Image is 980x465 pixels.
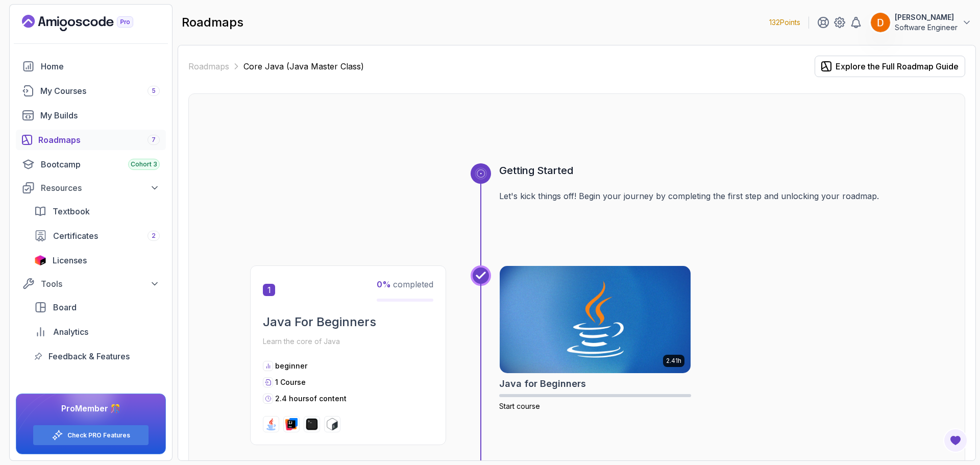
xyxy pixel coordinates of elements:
[16,130,166,150] a: roadmaps
[275,361,307,371] p: beginner
[28,201,166,222] a: textbook
[275,394,347,404] p: 2.4 hours of content
[326,418,338,430] img: bash logo
[41,278,160,290] div: Tools
[28,346,166,366] a: feedback
[769,17,800,28] p: 132 Points
[28,226,166,246] a: certificates
[16,105,166,126] a: builds
[306,418,318,430] img: terminal logo
[34,255,46,265] img: jetbrains icon
[40,85,160,97] div: My Courses
[182,14,243,31] h2: roadmaps
[499,190,903,202] p: Let's kick things off! Begin your journey by completing the first step and unlocking your roadmap.
[943,428,968,453] button: Open Feedback Button
[131,160,157,168] span: Cohort 3
[377,279,433,289] span: completed
[263,334,433,349] p: Learn the core of Java
[263,284,275,296] span: 1
[48,350,130,362] span: Feedback & Features
[28,322,166,342] a: analytics
[16,56,166,77] a: home
[38,134,160,146] div: Roadmaps
[152,232,156,240] span: 2
[67,431,130,439] a: Check PRO Features
[499,377,586,391] h2: Java for Beginners
[377,279,391,289] span: 0 %
[22,15,157,31] a: Landing page
[152,136,156,144] span: 7
[263,314,433,330] h2: Java For Beginners
[16,275,166,293] button: Tools
[243,60,364,72] p: Core Java (Java Master Class)
[895,22,958,33] p: Software Engineer
[53,326,88,338] span: Analytics
[28,297,166,317] a: board
[16,81,166,101] a: courses
[40,109,160,121] div: My Builds
[53,254,87,266] span: Licenses
[499,265,691,411] a: Java for Beginners card2.41hJava for BeginnersStart course
[53,230,98,242] span: Certificates
[152,87,156,95] span: 5
[53,301,77,313] span: Board
[285,418,298,430] img: intellij logo
[836,60,959,72] div: Explore the Full Roadmap Guide
[188,60,229,72] a: Roadmaps
[41,158,160,170] div: Bootcamp
[16,154,166,175] a: bootcamp
[265,418,277,430] img: java logo
[871,13,890,32] img: user profile image
[666,357,681,365] p: 2.41h
[275,378,306,386] span: 1 Course
[499,163,903,178] h3: Getting Started
[16,179,166,197] button: Resources
[500,266,691,373] img: Java for Beginners card
[53,205,90,217] span: Textbook
[815,56,965,77] button: Explore the Full Roadmap Guide
[895,12,958,22] p: [PERSON_NAME]
[28,250,166,271] a: licenses
[499,402,540,410] span: Start course
[33,425,149,446] button: Check PRO Features
[41,182,160,194] div: Resources
[41,60,160,72] div: Home
[870,12,972,33] button: user profile image[PERSON_NAME]Software Engineer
